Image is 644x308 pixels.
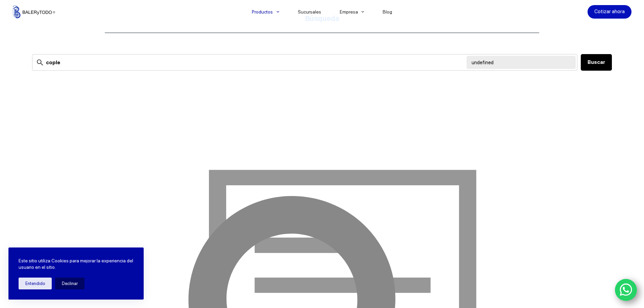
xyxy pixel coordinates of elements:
p: Este sitio utiliza Cookies para mejorar la experiencia del usuario en el sitio. [19,258,134,271]
input: Search files... [32,54,577,71]
a: Cotizar ahora [588,5,631,19]
img: Balerytodo [13,5,55,18]
button: Declinar [55,278,85,289]
img: search-24.svg [36,58,44,67]
button: Entendido [19,278,52,289]
a: WhatsApp [615,279,637,301]
button: Buscar [581,54,612,71]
